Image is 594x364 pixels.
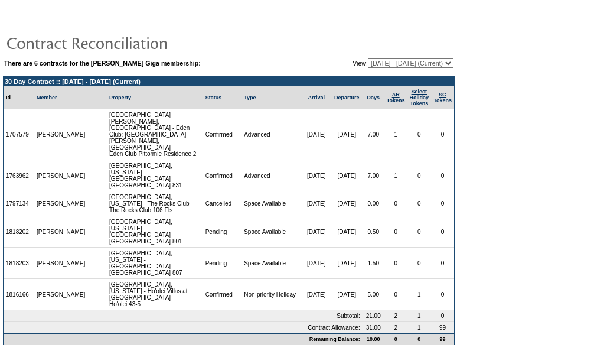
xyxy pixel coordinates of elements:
td: [PERSON_NAME] [34,160,88,191]
td: [DATE] [301,160,331,191]
td: Pending [203,248,242,279]
td: 1 [407,279,432,310]
td: 0 [384,216,407,248]
td: 0.50 [363,216,384,248]
a: Select HolidayTokens [410,89,429,106]
td: Cancelled [203,191,242,216]
td: 0 [384,191,407,216]
td: [DATE] [331,216,363,248]
td: [GEOGRAPHIC_DATA][PERSON_NAME], [GEOGRAPHIC_DATA] - Eden Club: [GEOGRAPHIC_DATA][PERSON_NAME], [G... [107,109,203,160]
td: [DATE] [301,216,331,248]
td: [PERSON_NAME] [34,191,88,216]
td: Subtotal: [4,310,363,322]
td: 0 [431,216,454,248]
a: Member [37,95,57,100]
a: Days [367,95,380,100]
td: Pending [203,216,242,248]
td: [PERSON_NAME] [34,109,88,160]
td: [DATE] [301,191,331,216]
td: Remaining Balance: [4,333,363,344]
td: 1818203 [4,248,34,279]
td: 0 [431,310,454,322]
td: [GEOGRAPHIC_DATA], [US_STATE] - Ho'olei Villas at [GEOGRAPHIC_DATA] Ho'olei 43-5 [107,279,203,310]
td: 0 [431,279,454,310]
img: pgTtlContractReconciliation.gif [6,31,242,54]
td: [GEOGRAPHIC_DATA], [US_STATE] - [GEOGRAPHIC_DATA] [GEOGRAPHIC_DATA] 801 [107,216,203,248]
td: 0 [384,333,407,344]
td: 0 [407,216,432,248]
td: 1818202 [4,216,34,248]
td: 1797134 [4,191,34,216]
td: Space Available [241,248,301,279]
td: Advanced [241,109,301,160]
td: View: [302,58,454,68]
td: 0 [407,333,432,344]
td: [DATE] [301,248,331,279]
td: Contract Allowance: [4,322,363,333]
a: Arrival [308,95,325,100]
td: Space Available [241,216,301,248]
td: 10.00 [363,333,384,344]
td: 1707579 [4,109,34,160]
td: [PERSON_NAME] [34,248,88,279]
a: Property [109,95,131,100]
td: 30 Day Contract :: [DATE] - [DATE] (Current) [4,77,454,86]
td: [DATE] [331,248,363,279]
td: [DATE] [331,279,363,310]
td: 0 [431,109,454,160]
td: Confirmed [203,279,242,310]
td: 5.00 [363,279,384,310]
a: ARTokens [387,92,405,103]
td: 1763962 [4,160,34,191]
td: [GEOGRAPHIC_DATA], [US_STATE] - [GEOGRAPHIC_DATA] [GEOGRAPHIC_DATA] 831 [107,160,203,191]
td: [DATE] [331,191,363,216]
td: Confirmed [203,109,242,160]
td: 31.00 [363,322,384,333]
td: 1 [407,310,432,322]
td: 7.00 [363,109,384,160]
td: [PERSON_NAME] [34,216,88,248]
td: 7.00 [363,160,384,191]
td: 0.00 [363,191,384,216]
td: 2 [384,310,407,322]
td: 0 [407,109,432,160]
td: [DATE] [301,109,331,160]
a: Type [244,95,256,100]
td: Non-priority Holiday [241,279,301,310]
td: [DATE] [301,279,331,310]
td: 0 [407,248,432,279]
b: There are 6 contracts for the [PERSON_NAME] Giga membership: [4,60,201,67]
td: 0 [407,160,432,191]
td: 99 [431,333,454,344]
td: 1 [407,322,432,333]
td: 1.50 [363,248,384,279]
a: SGTokens [433,92,452,103]
td: 2 [384,322,407,333]
td: 0 [407,191,432,216]
td: 0 [431,191,454,216]
td: 0 [431,160,454,191]
td: 0 [431,248,454,279]
td: 99 [431,322,454,333]
a: Status [205,95,222,100]
td: 0 [384,248,407,279]
a: Departure [334,95,360,100]
td: 1 [384,160,407,191]
td: Advanced [241,160,301,191]
td: 1 [384,109,407,160]
td: Space Available [241,191,301,216]
td: [GEOGRAPHIC_DATA], [US_STATE] - [GEOGRAPHIC_DATA] [GEOGRAPHIC_DATA] 807 [107,248,203,279]
td: 0 [384,279,407,310]
td: Id [4,86,34,109]
td: [GEOGRAPHIC_DATA], [US_STATE] - The Rocks Club The Rocks Club 106 Els [107,191,203,216]
td: 21.00 [363,310,384,322]
td: [DATE] [331,160,363,191]
td: [DATE] [331,109,363,160]
td: Confirmed [203,160,242,191]
td: 1816166 [4,279,34,310]
td: [PERSON_NAME] [34,279,88,310]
